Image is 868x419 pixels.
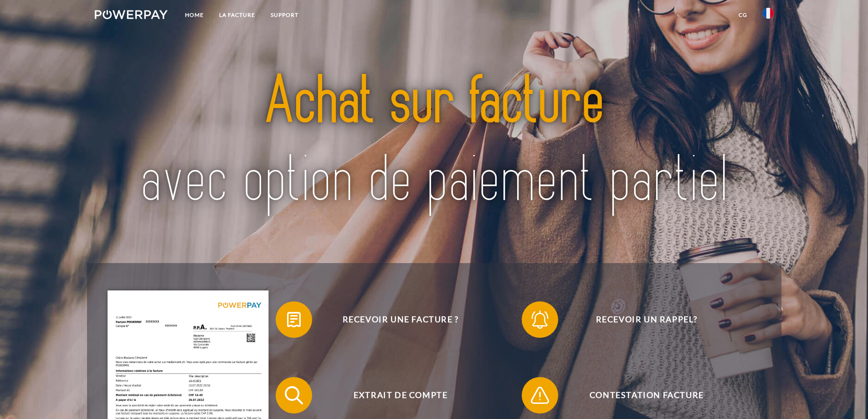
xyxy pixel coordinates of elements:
[276,301,513,338] button: Recevoir une facture ?
[529,308,551,331] img: qb_bell.svg
[763,8,774,19] img: fr
[177,7,211,23] a: Home
[522,377,759,414] button: Contestation Facture
[522,301,759,338] button: Recevoir un rappel?
[529,384,551,407] img: qb_warning.svg
[289,377,512,414] span: Extrait de compte
[128,42,740,242] img: title-powerpay_fr.svg
[276,377,513,414] button: Extrait de compte
[211,7,263,23] a: LA FACTURE
[282,308,305,331] img: qb_bill.svg
[263,7,306,23] a: Support
[289,301,512,338] span: Recevoir une facture ?
[535,301,758,338] span: Recevoir un rappel?
[731,7,755,23] a: CG
[282,384,305,407] img: qb_search.svg
[832,383,861,412] iframe: Bouton de lancement de la fenêtre de messagerie
[95,10,168,19] img: logo-powerpay-white.svg
[535,377,758,414] span: Contestation Facture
